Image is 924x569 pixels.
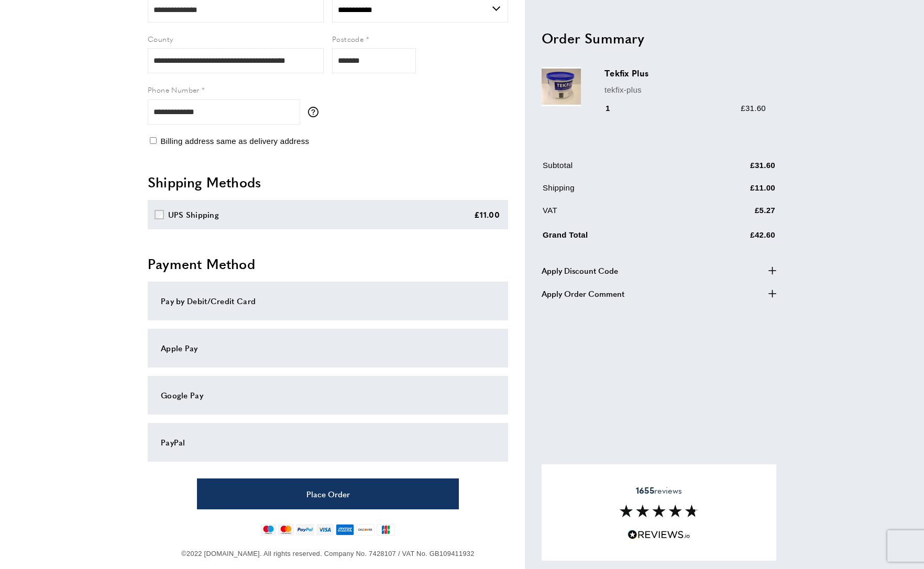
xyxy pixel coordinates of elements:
span: Phone Number [148,84,200,95]
img: visa [316,524,334,535]
span: County [148,34,173,44]
td: Grand Total [543,226,692,249]
img: Reviews section [620,505,698,517]
td: £11.00 [693,181,775,202]
div: Pay by Debit/Credit Card [161,295,495,307]
img: paypal [296,524,314,535]
h2: Shipping Methods [148,173,508,192]
div: Google Pay [161,389,495,401]
img: jcb [377,524,395,535]
div: Apple Pay [161,342,495,354]
span: Billing address same as delivery address [160,137,309,146]
span: reviews [636,485,682,496]
span: Postcode [332,34,364,44]
button: Place Order [197,478,459,509]
div: 1 [604,102,625,114]
button: More information [308,107,324,117]
td: £5.27 [693,204,775,224]
span: ©2022 [DOMAIN_NAME]. All rights reserved. Company No. 7428107 / VAT No. GB109411932 [181,550,474,557]
strong: 1655 [636,484,654,496]
h2: Order Summary [542,28,776,47]
td: Subtotal [543,159,692,179]
img: mastercard [278,524,293,535]
h3: Tekfix Plus [604,67,766,79]
input: Billing address same as delivery address [150,137,157,144]
img: Tekfix Plus [542,67,581,106]
td: VAT [543,204,692,224]
td: Shipping [543,181,692,202]
div: PayPal [161,436,495,449]
span: Apply Order Comment [542,287,624,299]
img: discover [356,524,375,535]
td: £42.60 [693,226,775,249]
img: american-express [336,524,354,535]
p: tekfix-plus [604,83,766,96]
span: Apply Discount Code [542,264,618,276]
h2: Payment Method [148,254,508,273]
span: £31.60 [741,103,766,112]
img: maestro [261,524,276,535]
td: £31.60 [693,159,775,179]
div: £11.00 [474,208,500,221]
div: UPS Shipping [168,208,219,221]
img: Reviews.io 5 stars [628,530,690,540]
